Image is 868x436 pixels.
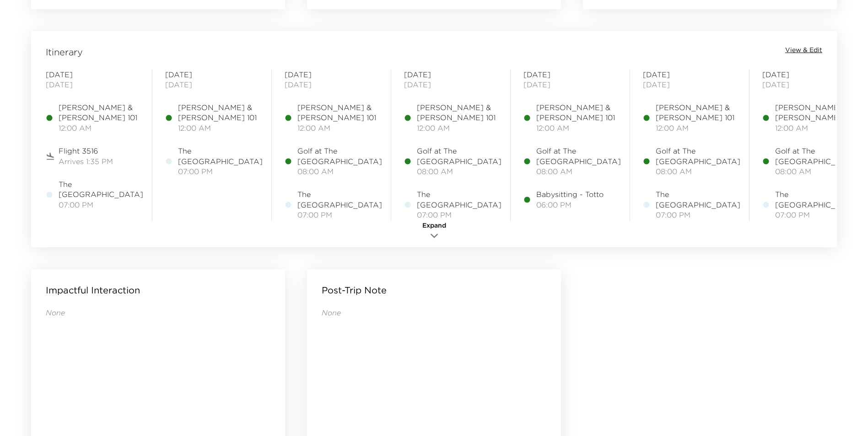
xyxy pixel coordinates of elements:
span: [DATE] [165,69,259,80]
span: [DATE] [523,80,617,90]
span: Itinerary [46,46,83,58]
span: Golf at The [GEOGRAPHIC_DATA] [297,146,382,166]
span: Golf at The [GEOGRAPHIC_DATA] [656,146,740,166]
span: 12:00 AM [656,123,736,133]
span: [DATE] [46,80,139,90]
span: 12:00 AM [417,123,497,133]
span: The [GEOGRAPHIC_DATA] [297,189,382,210]
span: 12:00 AM [297,123,378,133]
span: 08:00 AM [536,166,621,176]
span: 07:00 PM [775,210,860,220]
span: [DATE] [523,69,617,80]
span: 12:00 AM [536,123,617,133]
span: [DATE] [404,69,497,80]
span: 07:00 PM [417,210,501,220]
p: Impactful Interaction [46,284,140,297]
span: 12:00 AM [775,123,856,133]
span: [PERSON_NAME] & [PERSON_NAME] 101 [297,102,378,123]
span: 07:00 PM [656,210,740,220]
span: The [GEOGRAPHIC_DATA] [775,189,860,210]
span: Arrives 1:35 PM [59,156,113,166]
span: [PERSON_NAME] & [PERSON_NAME] 101 [536,102,617,123]
span: Golf at The [GEOGRAPHIC_DATA] [417,146,501,166]
span: 12:00 AM [178,123,259,133]
span: The [GEOGRAPHIC_DATA] [59,179,143,200]
span: [DATE] [643,69,736,80]
p: None [46,308,270,318]
span: Expand [422,221,446,230]
span: 08:00 AM [417,166,501,176]
span: [PERSON_NAME] & [PERSON_NAME] 101 [178,102,259,123]
span: [PERSON_NAME] & [PERSON_NAME] 101 [417,102,497,123]
span: [DATE] [285,69,378,80]
span: The [GEOGRAPHIC_DATA] [417,189,501,210]
span: 06:00 PM [536,200,604,210]
span: 08:00 AM [297,166,382,176]
span: [PERSON_NAME] & [PERSON_NAME] 101 [775,102,856,123]
button: Expand [411,221,457,243]
span: 08:00 AM [775,166,860,176]
p: Post-Trip Note [322,284,387,297]
span: Babysitting - Totto [536,189,604,199]
span: Flight 3516 [59,146,113,156]
span: [DATE] [165,80,259,90]
span: [DATE] [46,69,139,80]
span: [DATE] [285,80,378,90]
span: 12:00 AM [59,123,139,133]
span: 07:00 PM [59,200,143,210]
span: 07:00 PM [178,166,263,176]
span: [DATE] [404,80,497,90]
span: [PERSON_NAME] & [PERSON_NAME] 101 [59,102,139,123]
span: [DATE] [643,80,736,90]
span: 08:00 AM [656,166,740,176]
span: Golf at The [GEOGRAPHIC_DATA] [536,146,621,166]
span: The [GEOGRAPHIC_DATA] [656,189,740,210]
span: [DATE] [762,69,856,80]
span: Golf at The [GEOGRAPHIC_DATA] [775,146,860,166]
span: [DATE] [762,80,856,90]
span: [PERSON_NAME] & [PERSON_NAME] 101 [656,102,736,123]
span: The [GEOGRAPHIC_DATA] [178,146,263,166]
span: 07:00 PM [297,210,382,220]
button: View & Edit [785,46,822,55]
p: None [322,308,546,318]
